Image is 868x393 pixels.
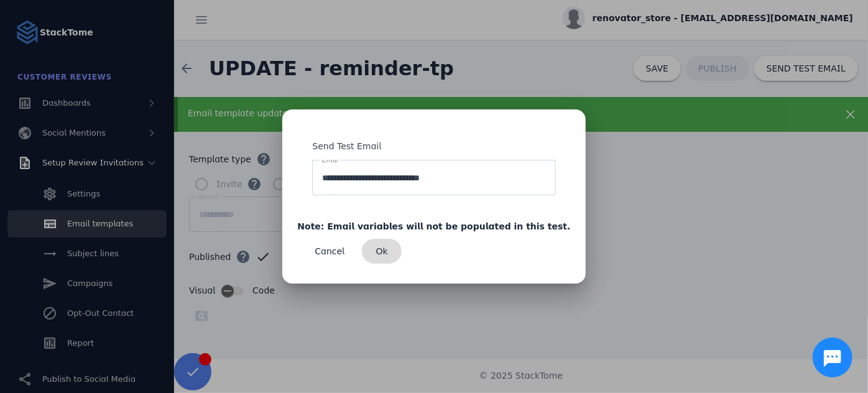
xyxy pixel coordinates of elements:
[322,156,340,164] mat-label: Email
[297,221,570,231] strong: Note: Email variables will not be populated in this test.
[376,247,388,256] span: Ok
[362,239,402,264] button: Ok
[302,239,357,264] button: Cancel
[315,247,344,256] span: Cancel
[297,124,570,159] div: Send Test Email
